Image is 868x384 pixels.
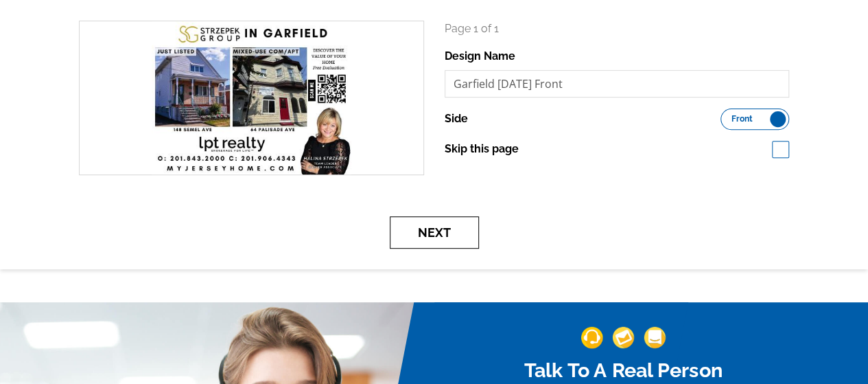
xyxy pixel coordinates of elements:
input: File Name [445,70,790,98]
label: Side [445,111,468,127]
img: support-img-1.png [580,326,602,348]
img: support-img-3_1.png [644,326,666,348]
h2: Talk To A Real Person [453,358,793,382]
span: Front [731,115,753,122]
img: support-img-2.png [612,326,634,348]
button: Next [390,216,479,249]
p: Page 1 of 1 [445,21,790,37]
label: Skip this page [445,141,519,157]
label: Design Name [445,48,515,65]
